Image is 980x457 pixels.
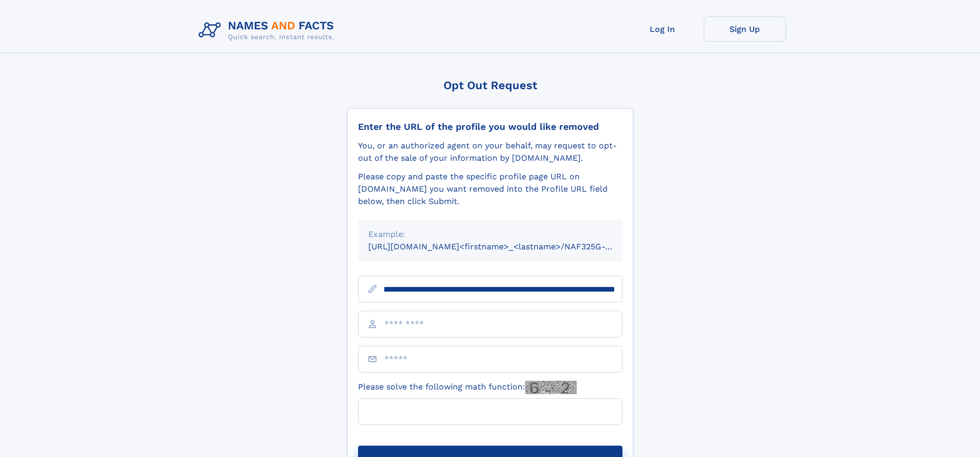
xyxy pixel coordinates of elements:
[704,16,786,42] a: Sign Up
[368,228,612,241] div: Example:
[358,381,577,394] label: Please solve the following math function:
[358,140,622,164] div: You, or an authorized agent on your behalf, may request to opt-out of the sale of your informatio...
[358,121,622,132] div: Enter the URL of the profile you would like removed
[194,16,343,44] img: Logo Names and Facts
[368,242,642,251] small: [URL][DOMAIN_NAME]<firstname>_<lastname>/NAF325G-xxxxxxxx
[358,171,622,208] div: Please copy and paste the specific profile page URL on [DOMAIN_NAME] you want removed into the Pr...
[621,16,704,42] a: Log In
[347,79,633,92] div: Opt Out Request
